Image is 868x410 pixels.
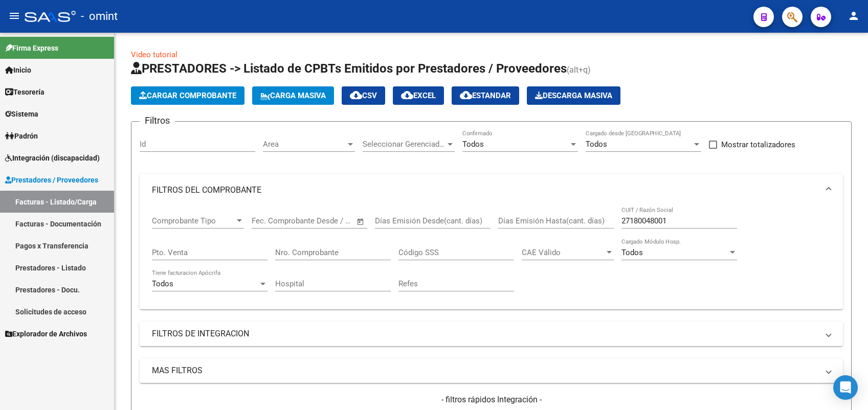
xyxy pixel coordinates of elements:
span: - omint [81,5,118,28]
mat-icon: cloud_download [350,89,362,101]
span: Cargar Comprobante [139,91,236,100]
span: Estandar [460,91,511,100]
span: Prestadores / Proveedores [5,174,98,186]
span: Area [263,140,346,149]
mat-icon: cloud_download [401,89,413,101]
span: Firma Express [5,42,58,54]
span: Comprobante Tipo [152,216,235,225]
button: Open calendar [355,216,367,227]
h4: - filtros rápidos Integración - [140,394,843,405]
span: Todos [152,279,173,288]
span: Todos [586,140,607,149]
div: FILTROS DEL COMPROBANTE [140,207,843,309]
a: Video tutorial [131,50,177,59]
button: Carga Masiva [252,86,334,105]
span: EXCEL [401,91,436,100]
span: PRESTADORES -> Listado de CPBTs Emitidos por Prestadores / Proveedores [131,61,567,76]
span: Todos [462,140,484,149]
span: Tesorería [5,86,44,98]
button: Cargar Comprobante [131,86,244,105]
span: Integración (discapacidad) [5,152,100,164]
button: EXCEL [393,86,444,105]
div: Open Intercom Messenger [833,375,858,400]
h3: Filtros [140,113,175,128]
span: (alt+q) [567,65,591,75]
input: Fecha inicio [252,216,293,225]
span: Inicio [5,64,31,76]
span: Explorador de Archivos [5,328,87,339]
span: Seleccionar Gerenciador [363,140,446,149]
button: Descarga Masiva [527,86,620,105]
mat-expansion-panel-header: FILTROS DE INTEGRACION [140,322,843,346]
span: CAE Válido [522,248,605,257]
mat-panel-title: FILTROS DEL COMPROBANTE [152,185,818,196]
mat-icon: cloud_download [460,89,472,101]
button: Estandar [452,86,519,105]
span: Padrón [5,130,38,142]
span: CSV [350,91,377,100]
span: Descarga Masiva [535,91,612,100]
mat-panel-title: MAS FILTROS [152,365,818,376]
mat-expansion-panel-header: FILTROS DEL COMPROBANTE [140,174,843,207]
mat-icon: person [848,10,860,22]
span: Carga Masiva [260,91,326,100]
span: Mostrar totalizadores [721,139,795,151]
mat-icon: menu [8,10,20,22]
mat-panel-title: FILTROS DE INTEGRACION [152,328,818,339]
span: Sistema [5,108,38,120]
span: Todos [621,248,643,257]
mat-expansion-panel-header: MAS FILTROS [140,358,843,383]
input: Fecha fin [302,216,352,225]
button: CSV [342,86,385,105]
app-download-masive: Descarga masiva de comprobantes (adjuntos) [527,86,620,105]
